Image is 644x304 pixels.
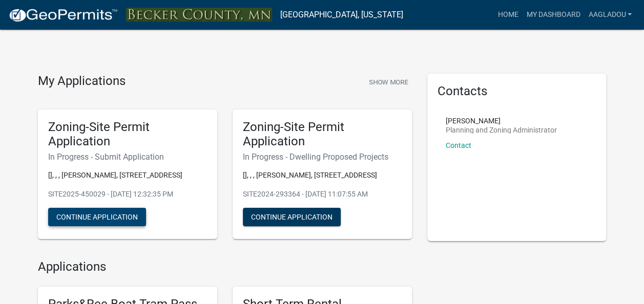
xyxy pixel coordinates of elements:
h5: Zoning-Site Permit Application [243,120,402,149]
a: aagladou [584,5,636,25]
h4: Applications [38,259,412,274]
a: Contact [446,141,471,149]
h5: Zoning-Site Permit Application [48,120,207,149]
p: SITE2025-450029 - [DATE] 12:32:35 PM [48,189,207,200]
h5: Contacts [438,84,596,99]
button: Show More [365,74,412,91]
button: Continue Application [243,208,341,226]
p: Planning and Zoning Administrator [446,126,557,134]
p: [], , , [PERSON_NAME], [STREET_ADDRESS] [243,170,402,181]
p: SITE2024-293364 - [DATE] 11:07:55 AM [243,189,402,200]
h6: In Progress - Submit Application [48,152,207,162]
img: Becker County, Minnesota [126,8,272,21]
a: Home [493,5,522,25]
p: [PERSON_NAME] [446,117,557,124]
p: [], , , [PERSON_NAME], [STREET_ADDRESS] [48,170,207,181]
a: My Dashboard [522,5,584,25]
h4: My Applications [38,74,126,89]
a: [GEOGRAPHIC_DATA], [US_STATE] [280,6,403,24]
h6: In Progress - Dwelling Proposed Projects [243,152,402,162]
button: Continue Application [48,208,146,226]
